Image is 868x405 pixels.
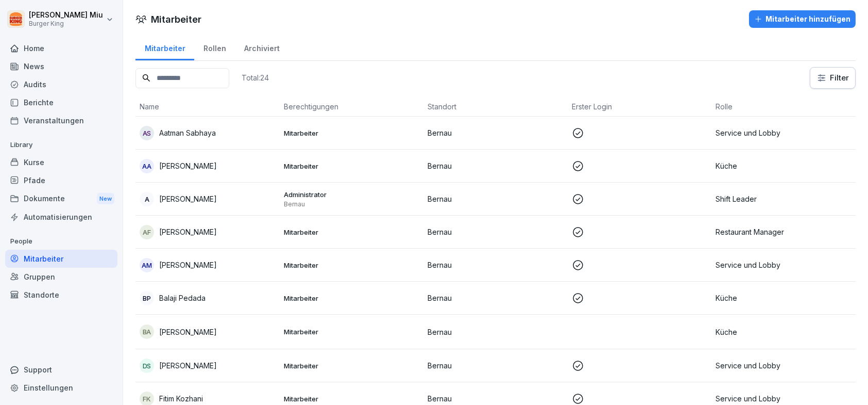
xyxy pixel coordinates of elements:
[284,228,420,237] p: Mitarbeiter
[5,189,117,208] div: Dokumente
[428,127,564,138] p: Bernau
[716,293,852,303] p: Küche
[5,111,117,129] a: Veranstaltungen
[159,160,217,171] p: [PERSON_NAME]
[428,393,564,404] p: Bernau
[159,327,217,337] p: [PERSON_NAME]
[5,361,117,379] div: Support
[716,160,852,171] p: Küche
[284,294,420,303] p: Mitarbeiter
[716,127,852,138] p: Service und Lobby
[5,171,117,189] a: Pfade
[716,226,852,237] p: Restaurant Manager
[140,192,154,206] div: A
[5,268,117,286] a: Gruppen
[159,393,203,404] p: Fitim Kozhani
[159,260,217,270] p: [PERSON_NAME]
[284,261,420,270] p: Mitarbeiter
[428,327,564,337] p: Bernau
[159,127,216,138] p: Aatman Sabhaya
[151,12,201,26] h1: Mitarbeiter
[159,360,217,371] p: [PERSON_NAME]
[5,286,117,304] a: Standorte
[749,10,856,28] button: Mitarbeiter hinzufügen
[423,97,568,117] th: Standort
[810,68,855,88] button: Filter
[140,258,154,272] div: AM
[5,189,117,208] a: DokumenteNew
[284,190,420,199] p: Administrator
[280,97,424,117] th: Berechtigungen
[159,293,206,303] p: Balaji Pedada
[716,327,852,337] p: Küche
[284,361,420,370] p: Mitarbeiter
[428,293,564,303] p: Bernau
[568,97,712,117] th: Erster Login
[5,153,117,171] a: Kurse
[284,394,420,403] p: Mitarbeiter
[5,39,117,57] a: Home
[5,208,117,226] a: Automatisierungen
[428,160,564,171] p: Bernau
[5,75,117,93] a: Audits
[428,193,564,204] p: Bernau
[816,73,849,83] div: Filter
[140,159,154,173] div: AA
[716,193,852,204] p: Shift Leader
[716,393,852,404] p: Service und Lobby
[29,20,103,27] p: Burger King
[194,34,235,60] a: Rollen
[140,325,154,339] div: BA
[97,193,114,205] div: New
[754,13,850,25] div: Mitarbeiter hinzufügen
[140,359,154,373] div: DS
[284,161,420,171] p: Mitarbeiter
[5,93,117,111] a: Berichte
[284,327,420,336] p: Mitarbeiter
[711,97,856,117] th: Rolle
[159,193,217,204] p: [PERSON_NAME]
[140,126,154,140] div: AS
[135,97,280,117] th: Name
[159,226,217,237] p: [PERSON_NAME]
[140,225,154,239] div: AF
[428,260,564,270] p: Bernau
[428,226,564,237] p: Bernau
[5,233,117,250] p: People
[140,291,154,305] div: BP
[716,260,852,270] p: Service und Lobby
[5,137,117,153] p: Library
[5,57,117,75] a: News
[428,360,564,371] p: Bernau
[716,360,852,371] p: Service und Lobby
[135,34,194,60] a: Mitarbeiter
[284,128,420,138] p: Mitarbeiter
[284,200,420,208] p: Bernau
[235,34,288,60] a: Archiviert
[29,11,103,20] p: [PERSON_NAME] Miu
[242,73,269,83] p: Total: 24
[5,250,117,268] a: Mitarbeiter
[5,379,117,397] a: Einstellungen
